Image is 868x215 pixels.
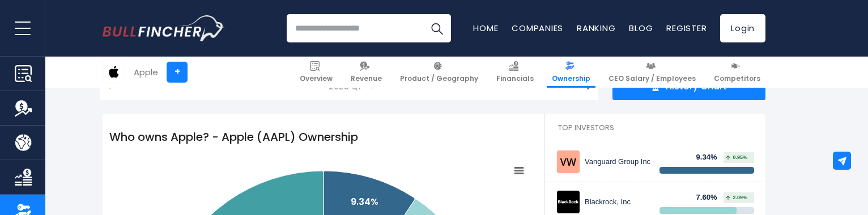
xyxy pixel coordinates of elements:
span: Financials [496,74,534,83]
span: Ownership [552,74,590,83]
div: 9.34% [696,153,724,162]
div: Blackrock, Inc [585,197,651,207]
span: Product / Geography [400,74,478,83]
div: Apple [134,66,158,79]
a: Ownership [547,57,595,88]
a: Home [473,22,498,34]
span: 0.95% [726,155,747,160]
a: + [167,62,188,83]
h1: Who owns Apple? - Apple (AAPL) Ownership [103,122,544,152]
a: Financials [491,57,539,88]
span: Competitors [714,74,760,83]
a: Go to homepage [103,15,224,41]
button: Search [423,14,451,42]
a: Overview [295,57,338,88]
a: Login [720,14,765,42]
h2: Top Investors [545,114,765,142]
a: Register [666,22,707,34]
a: Blog [629,22,653,34]
span: History Chart [666,81,727,93]
a: CEO Salary / Employees [603,57,701,88]
span: 2.09% [726,195,747,200]
div: 7.60% [696,193,724,203]
span: CEO Salary / Employees [609,74,696,83]
a: Companies [512,22,563,34]
a: Ranking [577,22,615,34]
span: Overview [300,74,333,83]
text: 9.34% [351,195,378,208]
img: AAPL logo [103,61,125,83]
a: Competitors [709,57,765,88]
span: Revenue [351,74,382,83]
img: Bullfincher logo [103,15,225,41]
a: Revenue [346,57,387,88]
div: Vanguard Group Inc [585,157,651,167]
a: Product / Geography [395,57,483,88]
